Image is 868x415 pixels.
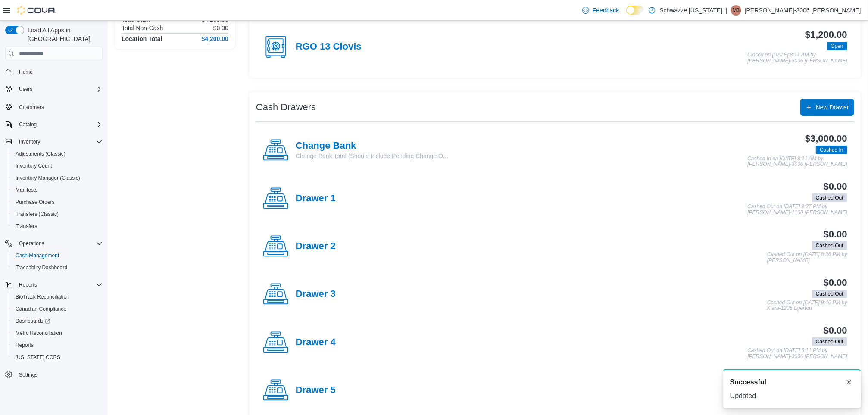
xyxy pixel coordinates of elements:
[16,102,47,112] a: Customers
[19,86,32,93] span: Users
[730,391,854,401] div: Updated
[731,5,741,16] div: Marisa-3006 Romero
[12,316,53,326] a: Dashboards
[12,161,103,171] span: Inventory Count
[12,173,84,183] a: Inventory Manager (Classic)
[745,5,861,16] p: [PERSON_NAME]-3006 [PERSON_NAME]
[16,119,103,130] span: Catalog
[12,352,64,362] a: [US_STATE] CCRS
[16,280,41,290] button: Reports
[12,173,103,183] span: Inventory Manager (Classic)
[122,25,163,31] h6: Total Non-Cash
[16,84,103,94] span: Users
[19,371,37,378] span: Settings
[16,150,66,157] span: Adjustments (Classic)
[2,119,106,131] button: Catalog
[9,250,106,262] button: Cash Management
[812,193,847,202] span: Cashed Out
[296,241,336,252] h4: Drawer 2
[16,306,66,312] span: Canadian Compliance
[9,339,106,351] button: Reports
[800,99,854,116] button: New Drawer
[9,291,106,303] button: BioTrack Reconciliation
[16,137,44,147] button: Inventory
[660,5,723,16] p: Schwazze [US_STATE]
[12,292,73,302] a: BioTrack Reconciliation
[2,100,106,113] button: Customers
[12,185,41,195] a: Manifests
[805,134,847,144] h3: $3,000.00
[256,102,316,112] h3: Cash Drawers
[827,42,847,50] span: Open
[12,209,62,219] a: Transfers (Classic)
[16,238,103,249] span: Operations
[748,52,847,64] p: Closed on [DATE] 8:11 AM by [PERSON_NAME]-3006 [PERSON_NAME]
[805,30,847,40] h3: $1,200.00
[9,160,106,172] button: Inventory Count
[19,240,44,247] span: Operations
[12,161,56,171] a: Inventory Count
[579,2,622,19] a: Feedback
[12,262,103,273] span: Traceabilty Dashboard
[16,280,103,290] span: Reports
[16,354,60,361] span: [US_STATE] CCRS
[16,187,37,193] span: Manifests
[16,66,103,77] span: Home
[2,368,106,381] button: Settings
[16,84,36,94] button: Users
[296,193,336,204] h4: Drawer 1
[12,185,103,195] span: Manifests
[9,148,106,160] button: Adjustments (Classic)
[16,330,62,337] span: Metrc Reconciliation
[816,146,847,154] span: Cashed In
[12,340,37,350] a: Reports
[2,237,106,250] button: Operations
[748,156,847,168] p: Cashed In on [DATE] 8:11 AM by [PERSON_NAME]-3006 [PERSON_NAME]
[9,351,106,363] button: [US_STATE] CCRS
[19,138,40,145] span: Inventory
[296,152,448,160] p: Change Bank Total (Should Include Pending Change O...
[831,42,843,50] span: Open
[16,67,36,77] a: Home
[5,62,103,403] nav: Complex example
[824,278,847,288] h3: $0.00
[17,6,56,15] img: Cova
[748,204,847,215] p: Cashed Out on [DATE] 9:27 PM by [PERSON_NAME]-1100 [PERSON_NAME]
[816,194,843,202] span: Cashed Out
[9,315,106,327] a: Dashboards
[2,83,106,95] button: Users
[19,281,37,288] span: Reports
[748,348,847,359] p: Cashed Out on [DATE] 6:11 PM by [PERSON_NAME]-3006 [PERSON_NAME]
[16,199,55,206] span: Purchase Orders
[824,181,847,192] h3: $0.00
[9,303,106,315] button: Canadian Compliance
[296,41,362,53] h4: RGO 13 Clovis
[812,337,847,346] span: Cashed Out
[12,328,103,338] span: Metrc Reconciliation
[767,252,847,263] p: Cashed Out on [DATE] 8:36 PM by [PERSON_NAME]
[16,369,103,380] span: Settings
[733,5,740,16] span: M3
[16,101,103,112] span: Customers
[12,221,41,231] a: Transfers
[12,149,103,159] span: Adjustments (Classic)
[12,221,103,231] span: Transfers
[16,175,80,181] span: Inventory Manager (Classic)
[730,377,766,387] span: Successful
[12,352,103,362] span: Washington CCRS
[12,262,71,273] a: Traceabilty Dashboard
[16,264,67,271] span: Traceabilty Dashboard
[16,223,37,230] span: Transfers
[296,385,336,396] h4: Drawer 5
[824,229,847,240] h3: $0.00
[12,304,70,314] a: Canadian Compliance
[9,208,106,220] button: Transfers (Classic)
[19,104,44,111] span: Customers
[19,121,37,128] span: Catalog
[16,252,59,259] span: Cash Management
[16,137,103,147] span: Inventory
[9,196,106,208] button: Purchase Orders
[816,290,843,298] span: Cashed Out
[844,377,854,387] button: Dismiss toast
